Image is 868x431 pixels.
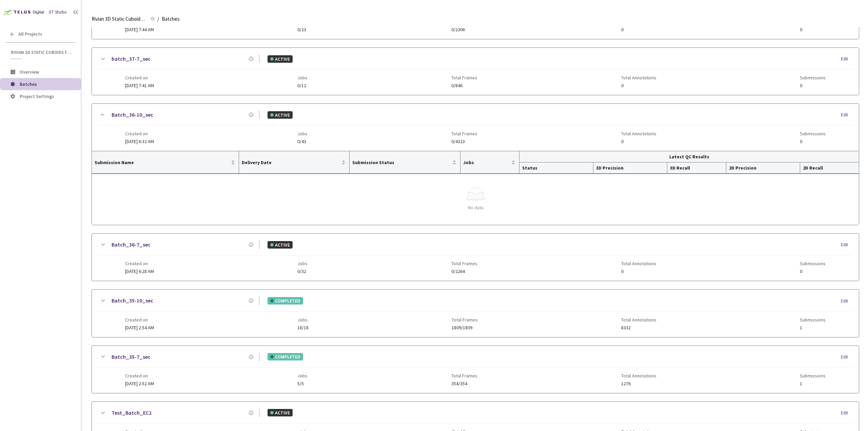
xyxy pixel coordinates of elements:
[20,69,39,75] span: Overview
[112,111,153,119] a: Batch_36-10_sec
[112,296,153,305] a: Batch_35-10_sec
[350,151,460,174] th: Submission Status
[97,204,854,211] div: No data
[297,269,308,274] span: 0/32
[800,317,826,322] span: Submissions
[92,290,859,337] div: Batch_35-10_secCOMPLETEDEditCreated on[DATE] 2:54 AMJobs18/18Total Frames1809/1809Total Annotatio...
[621,325,656,330] span: 8332
[92,104,859,151] div: Batch_36-10_secACTIVEEditCreated on[DATE] 6:32 AMJobs0/43Total Frames0/4323Total Annotations0Subm...
[125,380,154,387] span: [DATE] 2:52 AM
[297,261,308,266] span: Jobs
[452,325,478,330] span: 1809/1809
[268,353,303,360] div: COMPLETED
[20,93,54,99] span: Project Settings
[239,151,350,174] th: Delivery Date
[92,48,859,95] div: batch_37-7_secACTIVEEditCreated on[DATE] 7:41 AMJobs0/12Total Frames0/846Total Annotations0Submis...
[268,297,303,305] div: COMPLETED
[157,15,159,23] li: /
[451,27,477,32] span: 0/2306
[451,269,477,274] span: 0/2264
[621,261,656,266] span: Total Annotations
[451,139,477,144] span: 0/4323
[112,409,152,417] a: Test_Batch_EC2
[800,83,826,88] span: 0
[297,75,308,80] span: Jobs
[800,27,826,32] span: 0
[519,151,859,162] th: Latest QC Results
[125,325,154,331] span: [DATE] 2:54 AM
[125,82,154,89] span: [DATE] 7:41 AM
[800,261,826,266] span: Submissions
[297,139,308,144] span: 0/43
[112,240,151,249] a: Batch_36-7_sec
[92,151,239,174] th: Submission Name
[841,354,852,360] div: Edit
[451,373,477,378] span: Total Frames
[841,298,852,305] div: Edit
[800,139,826,144] span: 0
[20,81,37,87] span: Batches
[352,160,451,165] span: Submission Status
[112,55,151,63] a: batch_37-7_sec
[452,317,478,322] span: Total Frames
[297,373,308,378] span: Jobs
[800,162,859,174] th: 2D Recall
[800,269,826,274] span: 0
[667,162,726,174] th: 3D Recall
[621,381,656,386] span: 1276
[297,83,308,88] span: 0/12
[242,160,340,165] span: Delivery Date
[162,15,180,23] span: Batches
[800,75,826,80] span: Submissions
[800,381,826,386] span: 1
[92,15,146,23] span: Rivian 3D Static Cuboids fixed[2024-25]
[297,381,308,386] span: 5/5
[49,9,67,16] div: GT Studio
[125,373,154,378] span: Created on
[460,151,520,174] th: Jobs
[297,317,309,322] span: Jobs
[621,139,656,144] span: 0
[621,83,656,88] span: 0
[841,410,852,416] div: Edit
[125,26,154,33] span: [DATE] 7:44 AM
[451,75,477,80] span: Total Frames
[621,131,656,136] span: Total Annotations
[621,75,656,80] span: Total Annotations
[125,317,154,322] span: Created on
[800,131,826,136] span: Submissions
[112,353,151,361] a: Batch_35-7_sec
[297,131,308,136] span: Jobs
[621,269,656,274] span: 0
[621,373,656,378] span: Total Annotations
[268,409,293,416] div: ACTIVE
[11,50,72,55] span: Rivian 3D Static Cuboids fixed[2024-25]
[726,162,800,174] th: 2D Precision
[463,160,510,165] span: Jobs
[451,83,477,88] span: 0/846
[18,31,42,37] span: All Projects
[451,381,477,386] span: 354/354
[92,346,859,393] div: Batch_35-7_secCOMPLETEDEditCreated on[DATE] 2:52 AMJobs5/5Total Frames354/354Total Annotations127...
[297,27,308,32] span: 0/23
[841,56,852,62] div: Edit
[92,234,859,281] div: Batch_36-7_secACTIVEEditCreated on[DATE] 6:28 AMJobs0/32Total Frames0/2264Total Annotations0Submi...
[621,27,656,32] span: 0
[621,317,656,322] span: Total Annotations
[800,325,826,330] span: 1
[268,111,293,119] div: ACTIVE
[297,325,309,330] span: 18/18
[800,373,826,378] span: Submissions
[268,55,293,63] div: ACTIVE
[841,112,852,118] div: Edit
[593,162,667,174] th: 3D Precision
[451,261,477,266] span: Total Frames
[451,131,477,136] span: Total Frames
[519,162,593,174] th: Status
[268,241,293,249] div: ACTIVE
[841,241,852,248] div: Edit
[125,261,154,266] span: Created on
[95,160,230,165] span: Submission Name
[125,138,154,144] span: [DATE] 6:32 AM
[125,268,154,274] span: [DATE] 6:28 AM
